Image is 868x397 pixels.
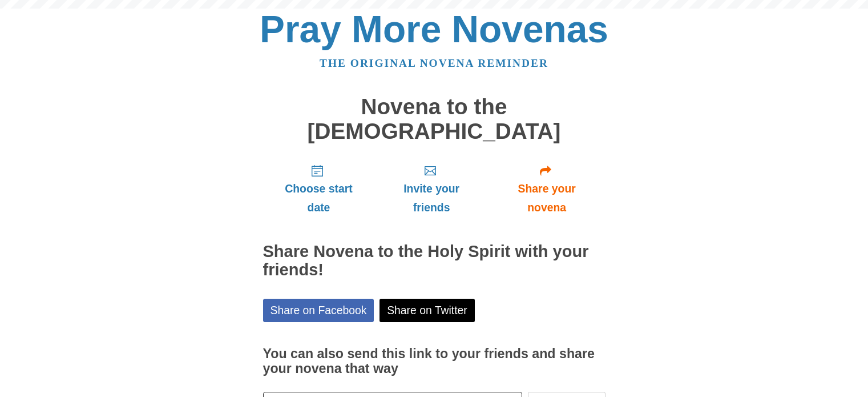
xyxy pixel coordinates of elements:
[263,347,605,376] h3: You can also send this link to your friends and share your novena that way
[263,95,605,143] h1: Novena to the [DEMOGRAPHIC_DATA]
[263,299,374,322] a: Share on Facebook
[260,8,608,50] a: Pray More Novenas
[500,179,594,217] span: Share your novena
[320,57,548,69] a: The original novena reminder
[488,155,605,223] a: Share your novena
[374,155,488,223] a: Invite your friends
[263,243,605,279] h2: Share Novena to the Holy Spirit with your friends!
[274,179,364,217] span: Choose start date
[380,299,475,322] a: Share on Twitter
[263,155,375,223] a: Choose start date
[386,179,477,217] span: Invite your friends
